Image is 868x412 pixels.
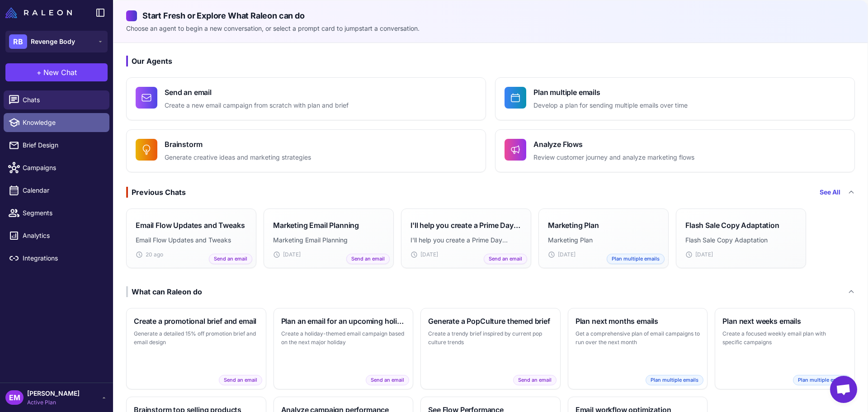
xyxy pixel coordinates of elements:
p: Generate a detailed 15% off promotion brief and email design [134,329,259,347]
span: + [37,67,42,78]
p: Email Flow Updates and Tweaks [136,235,247,245]
p: Review customer journey and analyze marketing flows [533,152,694,163]
div: [DATE] [685,251,797,259]
p: Get a comprehensive plan of email campaigns to run over the next month [576,329,700,347]
p: Develop a plan for sending multiple emails over time [533,100,688,111]
h3: Marketing Plan [548,220,599,231]
div: EM [5,390,24,405]
p: I'll help you create a Prime Day campaign for Revenge Body. Let's start with a compelling email anno [410,235,522,245]
span: Calendar [23,185,102,195]
span: Send an email [219,375,262,385]
button: Plan multiple emailsDevelop a plan for sending multiple emails over time [495,77,855,120]
p: Marketing Email Planning [273,235,384,245]
span: Send an email [346,254,390,264]
a: Brief Design [4,136,109,155]
h3: Plan next months emails [576,316,700,327]
p: Create a focused weekly email plan with specific campaigns [722,329,847,347]
span: Send an email [484,254,527,264]
p: Choose an agent to begin a new conversation, or select a prompt card to jumpstart a conversation. [126,24,855,33]
span: Analytics [23,231,102,241]
img: Raleon Logo [5,7,72,18]
h3: I'll help you create a Prime Day campaign for Revenge Body. Let's start with a compelling email anno [410,220,522,231]
a: Knowledge [4,113,109,132]
a: Raleon Logo [5,7,75,18]
span: Integrations [23,253,102,263]
span: Plan multiple emails [793,375,851,385]
span: Send an email [366,375,409,385]
p: Flash Sale Copy Adaptation [685,235,797,245]
span: Brief Design [23,140,102,150]
p: Marketing Plan [548,235,659,245]
a: Segments [4,204,109,223]
button: Send an emailCreate a new email campaign from scratch with plan and brief [126,77,486,120]
span: Revenge Body [31,37,75,47]
p: Create a holiday-themed email campaign based on the next major holiday [281,329,406,347]
h3: Email Flow Updates and Tweaks [136,220,245,231]
a: Campaigns [4,158,109,177]
button: Generate a PopCulture themed briefCreate a trendy brief inspired by current pop culture trendsSen... [420,308,561,389]
div: Previous Chats [126,187,186,198]
span: [PERSON_NAME] [27,388,80,398]
h2: Start Fresh or Explore What Raleon can do [126,9,855,22]
button: RBRevenge Body [5,31,108,52]
h3: Our Agents [126,56,855,66]
h3: Plan next weeks emails [722,316,847,327]
div: [DATE] [548,251,659,259]
button: Plan an email for an upcoming holidayCreate a holiday-themed email campaign based on the next maj... [274,308,414,389]
span: Chats [23,95,102,105]
span: Plan multiple emails [646,375,703,385]
p: Generate creative ideas and marketing strategies [165,152,311,163]
button: BrainstormGenerate creative ideas and marketing strategies [126,129,486,172]
span: Active Plan [27,398,80,407]
a: See All [820,187,840,197]
h4: Plan multiple emails [533,87,688,98]
h3: Plan an email for an upcoming holiday [281,316,406,327]
span: Plan multiple emails [607,254,665,264]
span: Send an email [209,254,252,264]
h3: Create a promotional brief and email [134,316,259,327]
a: Integrations [4,249,109,268]
button: Plan next weeks emailsCreate a focused weekly email plan with specific campaignsPlan multiple emails [715,308,855,389]
button: Create a promotional brief and emailGenerate a detailed 15% off promotion brief and email designS... [126,308,266,389]
span: Send an email [513,375,557,385]
div: 20 ago [136,251,247,259]
p: Create a new email campaign from scratch with plan and brief [165,100,349,111]
a: Chats [4,90,109,109]
span: Knowledge [23,118,102,128]
p: Create a trendy brief inspired by current pop culture trends [428,329,553,347]
div: [DATE] [273,251,384,259]
h4: Analyze Flows [533,139,694,150]
span: Segments [23,208,102,218]
span: Campaigns [23,163,102,173]
h3: Marketing Email Planning [273,220,359,231]
div: [DATE] [410,251,522,259]
h4: Send an email [165,87,349,98]
div: What can Raleon do [126,286,202,297]
a: Analytics [4,226,109,245]
h3: Flash Sale Copy Adaptation [685,220,779,231]
button: Plan next months emailsGet a comprehensive plan of email campaigns to run over the next monthPlan... [568,308,708,389]
span: New Chat [43,67,77,78]
h3: Generate a PopCulture themed brief [428,316,553,327]
a: Calendar [4,181,109,200]
a: Chat abierto [830,376,857,403]
div: RB [9,34,27,49]
h4: Brainstorm [165,139,311,150]
button: +New Chat [5,63,108,81]
button: Analyze FlowsReview customer journey and analyze marketing flows [495,129,855,172]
